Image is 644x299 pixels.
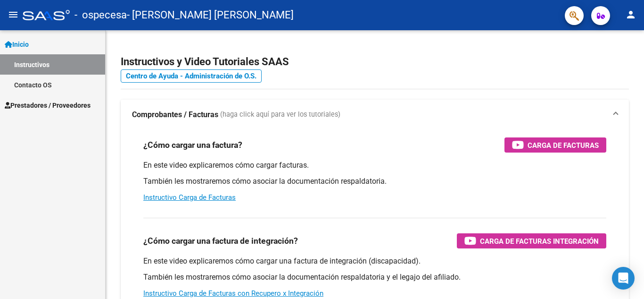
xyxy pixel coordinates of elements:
p: En este video explicaremos cómo cargar facturas. [143,160,606,171]
p: También les mostraremos cómo asociar la documentación respaldatoria y el legajo del afiliado. [143,272,606,282]
h2: Instructivos y Video Tutoriales SAAS [121,53,629,71]
a: Instructivo Carga de Facturas con Recupero x Integración [143,289,323,298]
span: Inicio [5,39,29,50]
p: En este video explicaremos cómo cargar una factura de integración (discapacidad). [143,256,606,266]
div: Open Intercom Messenger [612,267,635,290]
a: Instructivo Carga de Facturas [143,193,236,202]
p: También les mostraremos cómo asociar la documentación respaldatoria. [143,176,606,187]
mat-icon: menu [8,9,19,20]
span: Carga de Facturas [528,139,599,151]
mat-expansion-panel-header: Comprobantes / Facturas (haga click aquí para ver los tutoriales) [121,100,629,130]
button: Carga de Facturas Integración [457,233,606,248]
span: (haga click aquí para ver los tutoriales) [220,110,340,120]
h3: ¿Cómo cargar una factura? [143,138,242,152]
button: Carga de Facturas [504,137,606,153]
span: Prestadores / Proveedores [5,100,91,111]
span: - ospecesa [74,5,127,26]
mat-icon: person [625,9,636,20]
h3: ¿Cómo cargar una factura de integración? [143,234,298,248]
span: Carga de Facturas Integración [480,235,599,247]
strong: Comprobantes / Facturas [132,110,218,120]
a: Centro de Ayuda - Administración de O.S. [121,69,262,83]
span: - [PERSON_NAME] [PERSON_NAME] [127,5,294,26]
